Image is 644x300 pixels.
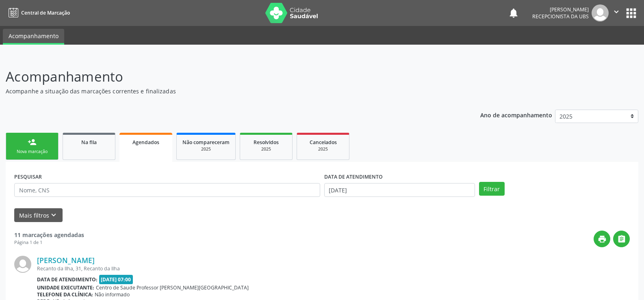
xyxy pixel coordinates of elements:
button:  [613,231,630,247]
p: Acompanhe a situação das marcações correntes e finalizadas [6,87,449,95]
div: person_add [28,138,37,147]
div: [PERSON_NAME] [532,6,589,13]
span: Não informado [95,291,130,298]
div: 2025 [246,146,286,152]
div: Recanto da Ilha, 31, Recanto da Ilha [37,265,508,272]
i: keyboard_arrow_down [49,211,58,220]
i:  [617,235,626,244]
label: PESQUISAR [14,171,42,183]
span: Agendados [132,139,159,146]
a: [PERSON_NAME] [37,256,95,265]
div: Nova marcação [12,149,52,155]
button: Filtrar [479,182,505,196]
button: print [594,231,610,247]
button: notifications [508,7,519,19]
span: Não compareceram [182,139,230,146]
span: [DATE] 07:00 [99,275,133,284]
strong: 11 marcações agendadas [14,231,84,239]
button:  [609,4,624,22]
span: Resolvidos [254,139,279,146]
button: Mais filtroskeyboard_arrow_down [14,208,63,222]
span: Centro de Saude Professor [PERSON_NAME][GEOGRAPHIC_DATA] [96,284,249,291]
span: Cancelados [310,139,337,146]
a: Central de Marcação [6,6,70,19]
a: Acompanhamento [3,29,64,45]
span: Central de Marcação [21,9,70,16]
b: Data de atendimento: [37,276,98,283]
div: Página 1 de 1 [14,239,84,246]
b: Telefone da clínica: [37,291,93,298]
span: Na fila [81,139,97,146]
span: Recepcionista da UBS [532,13,589,20]
div: 2025 [303,146,343,152]
p: Ano de acompanhamento [480,110,552,120]
img: img [14,256,31,273]
i:  [612,7,621,16]
img: img [592,4,609,22]
i: print [598,235,607,244]
input: Nome, CNS [14,183,320,197]
b: Unidade executante: [37,284,94,291]
label: DATA DE ATENDIMENTO [324,171,383,183]
button: apps [624,6,638,20]
p: Acompanhamento [6,67,449,87]
input: Selecione um intervalo [324,183,475,197]
div: 2025 [182,146,230,152]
